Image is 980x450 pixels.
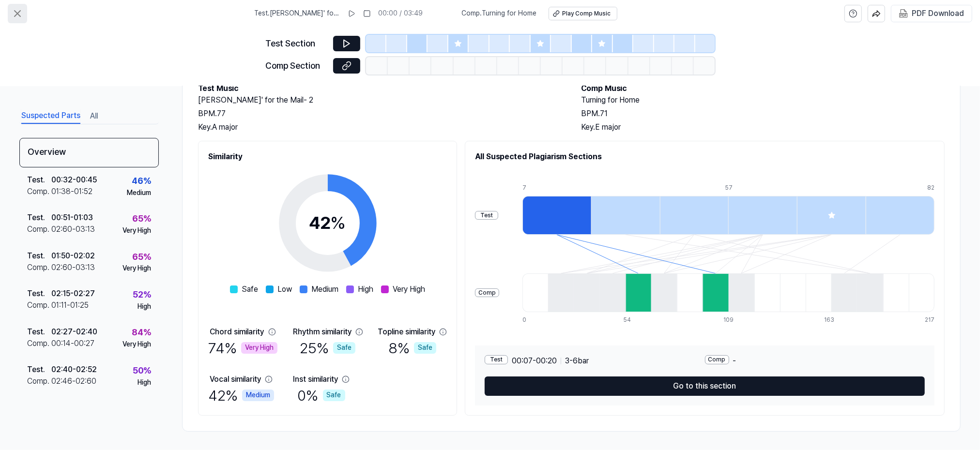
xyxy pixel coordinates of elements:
[462,9,537,18] span: Comp . Turning for Home
[208,151,447,163] h2: Similarity
[242,390,274,401] div: Medium
[210,374,261,385] div: Vocal similarity
[897,5,966,22] button: PDF Download
[899,9,908,18] img: PDF Download
[300,338,355,358] div: 25 %
[27,375,51,387] div: Comp .
[581,108,945,120] div: BPM. 71
[51,212,93,224] div: 00:51 - 01:03
[331,212,346,233] span: %
[127,188,151,198] div: Medium
[133,364,151,378] div: 50 %
[388,338,436,358] div: 8 %
[581,94,945,106] h2: Turning for Home
[485,376,925,396] button: Go to this section
[27,224,51,235] div: Comp .
[265,59,327,73] div: Comp Section
[872,9,881,18] img: share
[293,326,352,338] div: Rhythm similarity
[705,355,729,364] div: Comp
[581,121,945,133] div: Key. E major
[512,355,557,367] span: 00:07 - 00:20
[623,316,649,324] div: 54
[912,7,964,20] div: PDF Download
[198,83,562,94] h2: Test Music
[51,250,95,262] div: 01:50 - 02:02
[379,9,423,18] div: 00:00 / 03:49
[27,250,51,262] div: Test .
[241,342,277,354] div: Very High
[724,316,750,324] div: 109
[198,108,562,120] div: BPM. 77
[90,108,98,124] button: All
[549,7,617,20] button: Play Comp Music
[849,9,857,18] svg: help
[323,390,345,401] div: Safe
[925,316,934,324] div: 217
[824,316,850,324] div: 163
[311,284,338,295] span: Medium
[138,302,151,312] div: High
[210,326,264,338] div: Chord similarity
[485,355,508,364] div: Test
[27,186,51,197] div: Comp .
[293,374,338,385] div: Inst similarity
[565,355,589,367] span: 3 - 6 bar
[27,364,51,375] div: Test .
[27,212,51,224] div: Test .
[705,355,925,367] div: -
[132,326,151,340] div: 84 %
[522,184,591,192] div: 7
[132,250,151,264] div: 65 %
[132,174,151,188] div: 46 %
[51,375,96,387] div: 02:46 - 02:60
[51,338,94,349] div: 00:14 - 00:27
[475,288,499,298] div: Comp
[122,340,151,349] div: Very High
[927,184,934,192] div: 82
[378,326,435,338] div: Topline similarity
[51,326,97,338] div: 02:27 - 02:40
[132,212,151,226] div: 65 %
[122,226,151,236] div: Very High
[133,288,151,302] div: 52 %
[581,83,945,94] h2: Comp Music
[51,186,92,197] div: 01:38 - 01:52
[208,338,277,358] div: 74 %
[19,138,159,167] div: Overview
[27,338,51,349] div: Comp .
[358,284,373,295] span: High
[475,151,934,163] h2: All Suspected Plagiarism Sections
[51,364,97,375] div: 02:40 - 02:52
[122,264,151,273] div: Very High
[563,10,611,18] div: Play Comp Music
[844,5,862,22] button: help
[393,284,425,295] span: Very High
[242,284,258,295] span: Safe
[333,342,355,354] div: Safe
[27,326,51,338] div: Test .
[208,385,274,405] div: 42 %
[51,174,97,186] div: 00:32 - 00:45
[725,184,794,192] div: 57
[265,37,327,51] div: Test Section
[27,300,51,311] div: Comp .
[298,385,345,405] div: 0 %
[51,300,89,311] div: 01:11 - 01:25
[51,224,95,235] div: 02:60 - 03:13
[475,211,498,220] div: Test
[27,174,51,186] div: Test .
[138,378,151,388] div: High
[51,288,95,300] div: 02:15 - 02:27
[51,262,95,273] div: 02:60 - 03:13
[198,94,562,106] h2: [PERSON_NAME]' for the Mail- 2
[522,316,548,324] div: 0
[309,210,346,236] div: 42
[21,108,80,124] button: Suspected Parts
[198,121,562,133] div: Key. A major
[27,262,51,273] div: Comp .
[27,288,51,300] div: Test .
[255,9,340,18] span: Test . [PERSON_NAME]' for the Mail- 2
[277,284,292,295] span: Low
